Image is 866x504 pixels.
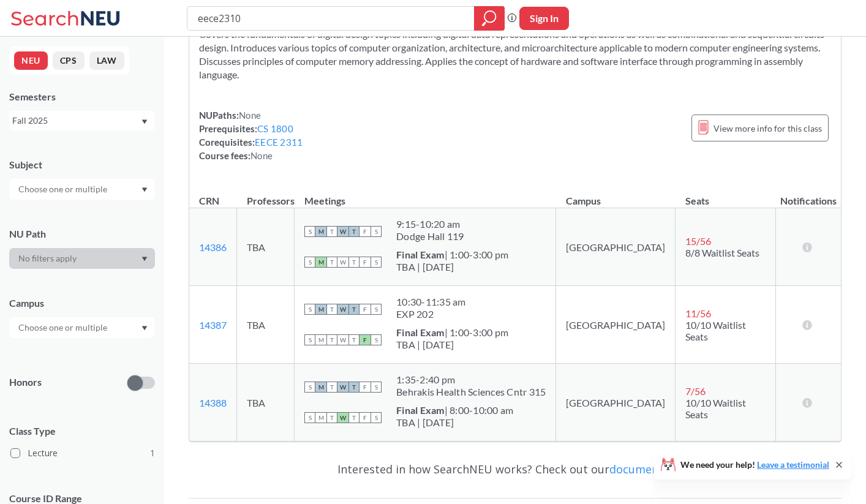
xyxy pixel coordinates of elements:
td: [GEOGRAPHIC_DATA] [556,208,676,286]
a: EECE 2311 [255,137,303,148]
span: S [304,226,315,237]
input: Choose one or multiple [12,182,115,197]
div: NU Path [9,227,155,241]
th: Campus [556,182,676,208]
input: Choose one or multiple [12,320,115,335]
span: S [371,382,382,393]
div: 10:30 - 11:35 am [396,296,466,308]
span: T [348,334,360,345]
span: S [304,412,315,423]
button: LAW [89,51,124,70]
div: Subject [9,158,155,171]
div: 1:35 - 2:40 pm [396,374,546,386]
span: Class Type [9,424,155,438]
th: Seats [676,182,776,208]
p: Honors [9,375,42,389]
span: S [371,226,382,237]
div: TBA | [DATE] [396,339,508,351]
a: Leave a testimonial [757,459,829,470]
span: M [315,304,326,315]
label: Lecture [10,445,155,461]
span: M [315,334,326,345]
td: TBA [237,364,295,442]
span: F [360,382,371,393]
section: Covers the fundamentals of digital design topics including digital data representations and opera... [199,28,831,81]
button: CPS [53,51,85,70]
span: M [315,412,326,423]
div: 9:15 - 10:20 am [396,218,464,230]
span: T [348,382,360,393]
a: CS 1800 [257,123,293,134]
button: Sign In [519,7,569,30]
b: Final Exam [396,326,445,338]
span: T [348,412,360,423]
div: TBA | [DATE] [396,261,508,273]
span: 10/10 Waitlist Seats [685,319,746,342]
b: Final Exam [396,404,445,416]
span: 8/8 Waitlist Seats [685,247,759,258]
span: W [337,226,348,237]
span: View more info for this class [714,121,822,136]
svg: Dropdown arrow [141,257,148,261]
div: Behrakis Health Sciences Cntr 315 [396,386,546,398]
th: Notifications [776,182,841,208]
div: Campus [9,296,155,310]
svg: Dropdown arrow [141,119,148,124]
span: T [326,334,337,345]
div: CRN [199,194,219,208]
td: [GEOGRAPHIC_DATA] [556,286,676,364]
span: T [326,382,337,393]
svg: magnifying glass [482,10,497,27]
td: TBA [237,208,295,286]
th: Professors [237,182,295,208]
span: W [337,334,348,345]
span: 1 [150,446,155,460]
span: T [348,304,360,315]
div: Fall 2025 [12,114,140,127]
span: None [250,150,273,161]
div: NUPaths: Prerequisites: Corequisites: Course fees: [199,108,303,162]
div: TBA | [DATE] [396,416,513,429]
span: T [348,226,360,237]
span: F [360,257,371,268]
span: T [326,412,337,423]
span: S [304,257,315,268]
div: magnifying glass [474,6,505,31]
span: S [304,382,315,393]
span: M [315,257,326,268]
span: W [337,382,348,393]
span: F [360,412,371,423]
span: 11 / 56 [685,307,711,319]
div: | 1:00-3:00 pm [396,326,508,339]
a: 14387 [199,319,227,331]
span: F [360,304,371,315]
span: S [371,412,382,423]
span: M [315,382,326,393]
div: EXP 202 [396,308,466,320]
span: F [360,334,371,345]
b: Final Exam [396,249,445,260]
span: T [348,257,360,268]
span: T [326,226,337,237]
span: 7 / 56 [685,385,706,397]
th: Meetings [295,182,556,208]
td: TBA [237,286,295,364]
span: S [304,304,315,315]
a: documentation! [609,462,693,476]
span: M [315,226,326,237]
span: F [360,226,371,237]
input: Class, professor, course number, "phrase" [197,8,465,29]
a: 14386 [199,241,227,253]
span: W [337,412,348,423]
svg: Dropdown arrow [141,187,148,192]
span: 10/10 Waitlist Seats [685,397,746,420]
span: S [304,334,315,345]
span: W [337,257,348,268]
td: [GEOGRAPHIC_DATA] [556,364,676,442]
div: Dodge Hall 119 [396,230,464,243]
span: S [371,334,382,345]
span: We need your help! [680,461,829,469]
span: S [371,257,382,268]
span: 15 / 56 [685,235,711,247]
span: T [326,304,337,315]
